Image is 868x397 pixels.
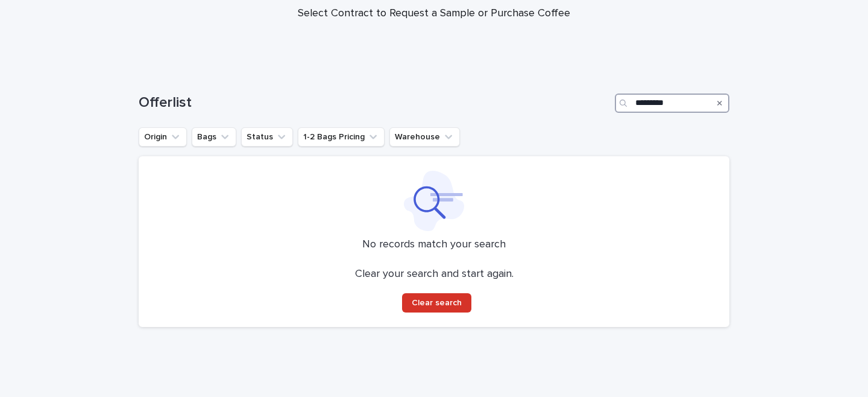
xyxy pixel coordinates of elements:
p: Clear your search and start again. [355,268,514,281]
input: Search [615,94,729,113]
button: Status [241,127,293,147]
button: Origin [139,127,187,147]
button: Bags [192,127,236,147]
button: Warehouse [389,127,460,147]
button: Clear search [402,293,471,313]
button: 1-2 Bags Pricing [298,127,385,147]
p: Select Contract to Request a Sample or Purchase Coffee [193,7,675,21]
h1: Offerlist [139,94,610,112]
p: No records match your search [153,238,715,252]
span: Clear search [412,299,462,307]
